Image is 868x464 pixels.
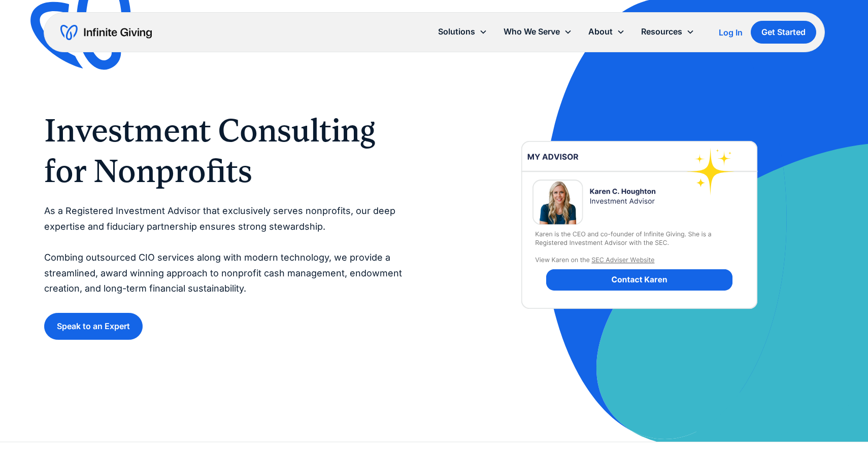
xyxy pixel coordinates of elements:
[504,25,560,39] div: Who We Serve
[719,26,743,39] a: Log In
[641,25,682,39] div: Resources
[504,97,775,352] img: investment-advisor-nonprofit-financial
[44,203,414,297] p: As a Registered Investment Advisor that exclusively serves nonprofits, our deep expertise and fid...
[44,313,143,340] a: Speak to an Expert
[588,25,613,39] div: About
[719,28,743,37] div: Log In
[44,110,414,191] h1: Investment Consulting for Nonprofits
[751,21,816,44] a: Get Started
[438,25,475,39] div: Solutions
